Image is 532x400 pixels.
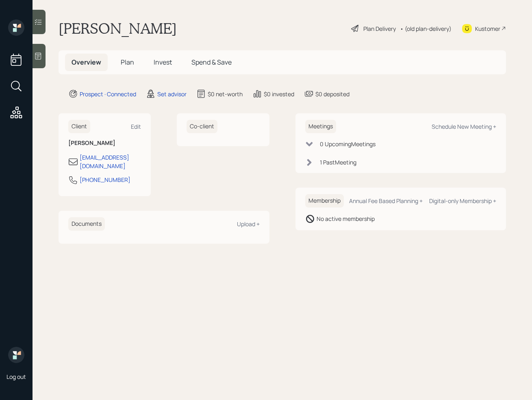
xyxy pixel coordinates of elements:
[59,19,177,37] h1: [PERSON_NAME]
[237,220,260,228] div: Upload +
[317,214,375,223] div: No active membership
[315,90,350,98] div: $0 deposited
[80,90,136,98] div: Prospect · Connected
[157,90,187,98] div: Set advisor
[8,347,24,363] img: retirable_logo.png
[68,217,105,231] h6: Documents
[320,158,356,166] div: 1 Past Meeting
[68,140,141,147] h6: [PERSON_NAME]
[80,175,130,184] div: [PHONE_NUMBER]
[400,24,452,33] div: • (old plan-delivery)
[80,153,141,170] div: [EMAIL_ADDRESS][DOMAIN_NAME]
[121,58,134,67] span: Plan
[432,123,496,130] div: Schedule New Meeting +
[320,140,376,148] div: 0 Upcoming Meeting s
[72,58,101,67] span: Overview
[68,120,90,133] h6: Client
[264,90,294,98] div: $0 invested
[429,197,496,205] div: Digital-only Membership +
[191,58,232,67] span: Spend & Save
[349,197,423,205] div: Annual Fee Based Planning +
[305,194,344,208] h6: Membership
[131,123,141,130] div: Edit
[7,373,26,381] div: Log out
[475,24,500,33] div: Kustomer
[363,24,396,33] div: Plan Delivery
[154,58,172,67] span: Invest
[305,120,336,133] h6: Meetings
[187,120,217,133] h6: Co-client
[208,90,243,98] div: $0 net-worth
